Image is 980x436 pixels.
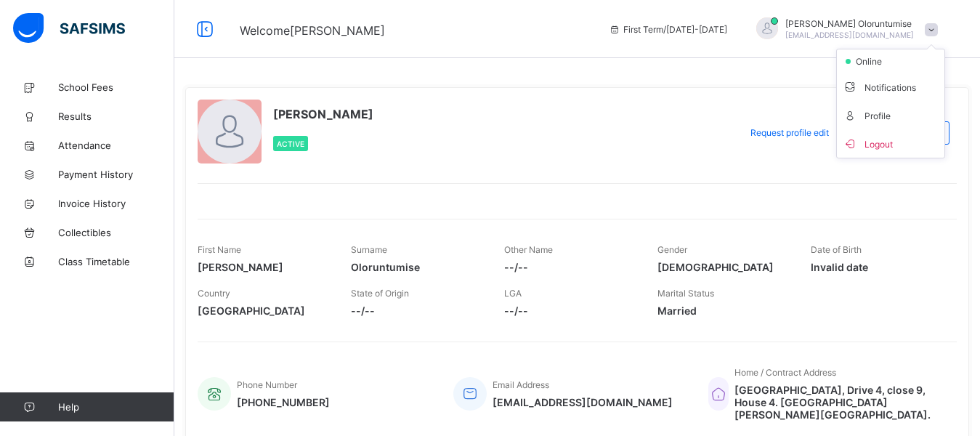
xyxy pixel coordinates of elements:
span: [PHONE_NUMBER] [237,396,330,408]
span: Collectibles [58,227,174,238]
span: School Fees [58,81,174,93]
span: Phone Number [237,379,297,390]
span: Date of Birth [811,244,862,255]
span: Gender [657,244,687,255]
span: session/term information [609,24,727,35]
span: [PERSON_NAME] [198,261,329,273]
span: Oloruntumise [351,261,482,273]
span: [GEOGRAPHIC_DATA], Drive 4, close 9, House 4. [GEOGRAPHIC_DATA][PERSON_NAME][GEOGRAPHIC_DATA]. [734,384,942,421]
span: State of Origin [351,288,409,299]
span: Surname [351,244,387,255]
span: Profile [843,107,939,124]
span: Payment History [58,169,174,180]
span: --/-- [504,304,636,317]
span: --/-- [351,304,482,317]
li: dropdown-list-item-null-2 [837,49,944,73]
span: Country [198,288,230,299]
span: Results [58,110,174,122]
span: LGA [504,288,522,299]
span: [EMAIL_ADDRESS][DOMAIN_NAME] [785,31,914,39]
span: --/-- [504,261,636,273]
span: Active [277,140,304,148]
span: Invoice History [58,198,174,209]
span: Attendance [58,140,174,151]
span: First Name [198,244,241,255]
span: Notifications [843,78,939,95]
span: Welcome [PERSON_NAME] [240,23,385,38]
span: Marital Status [657,288,714,299]
span: Invalid date [811,261,942,273]
span: [GEOGRAPHIC_DATA] [198,304,329,317]
span: Request profile edit [750,127,829,138]
li: dropdown-list-item-buttom-7 [837,129,944,158]
li: dropdown-list-item-text-4 [837,101,944,129]
span: Other Name [504,244,553,255]
span: Home / Contract Address [734,367,836,378]
img: safsims [13,13,125,44]
span: online [854,56,891,67]
span: [DEMOGRAPHIC_DATA] [657,261,789,273]
span: [EMAIL_ADDRESS][DOMAIN_NAME] [493,396,673,408]
span: [PERSON_NAME] Oloruntumise [785,18,914,29]
span: Class Timetable [58,256,174,267]
span: [PERSON_NAME] [273,107,373,121]
li: dropdown-list-item-text-3 [837,73,944,101]
span: Help [58,401,174,413]
div: JonhOloruntumise [742,17,945,41]
span: Logout [843,135,939,152]
span: Married [657,304,789,317]
span: Email Address [493,379,549,390]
